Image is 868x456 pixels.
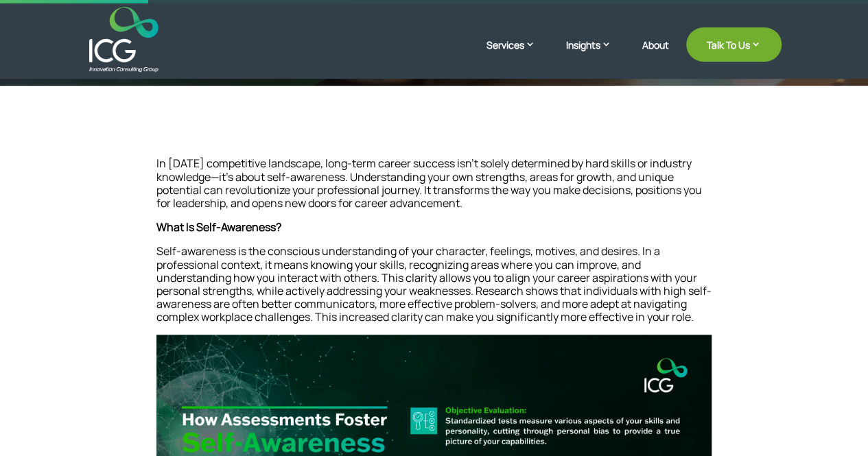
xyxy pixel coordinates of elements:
[156,219,281,235] strong: What Is Self-Awareness?
[486,38,549,72] a: Services
[566,38,625,72] a: Insights
[686,27,782,62] a: Talk To Us
[156,157,712,221] p: In [DATE] competitive landscape, long-term career success isn’t solely determined by hard skills ...
[642,40,669,72] a: About
[89,7,159,72] img: ICG
[799,390,868,456] iframe: Chat Widget
[156,245,712,335] p: Self-awareness is the conscious understanding of your character, feelings, motives, and desires. ...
